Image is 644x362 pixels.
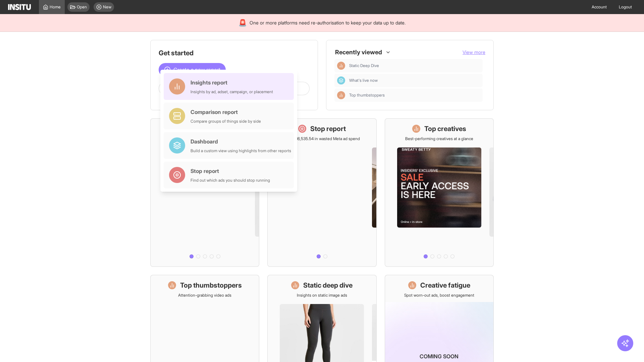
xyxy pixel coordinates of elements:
[337,91,345,99] div: Insights
[284,136,360,141] p: Save £16,535.54 in wasted Meta ad spend
[159,48,310,58] h1: Get started
[191,167,270,175] div: Stop report
[178,293,231,298] p: Attention-grabbing video ads
[150,118,259,267] a: What's live nowSee all active ads instantly
[337,76,345,84] div: Dashboard
[238,18,247,27] div: 🚨
[77,4,87,10] span: Open
[191,178,270,183] div: Find out which ads you should stop running
[463,49,485,55] span: View more
[8,4,31,10] img: Logo
[297,293,347,298] p: Insights on static image ads
[424,124,466,133] h1: Top creatives
[349,78,378,83] span: What's live now
[337,62,345,70] div: Insights
[250,19,406,26] span: One or more platforms need re-authorisation to keep your data up to date.
[349,93,480,98] span: Top thumbstoppers
[349,78,480,83] span: What's live now
[385,118,494,267] a: Top creativesBest-performing creatives at a glance
[191,108,261,116] div: Comparison report
[349,93,385,98] span: Top thumbstoppers
[50,4,61,10] span: Home
[463,49,485,56] button: View more
[103,4,111,10] span: New
[349,63,379,68] span: Static Deep Dive
[267,118,376,267] a: Stop reportSave £16,535.54 in wasted Meta ad spend
[303,281,353,290] h1: Static deep dive
[310,124,346,133] h1: Stop report
[191,148,291,154] div: Build a custom view using highlights from other reports
[191,78,273,86] div: Insights report
[349,63,480,68] span: Static Deep Dive
[191,89,273,95] div: Insights by ad, adset, campaign, or placement
[191,119,261,124] div: Compare groups of things side by side
[159,63,226,76] button: Create a new report
[191,137,291,145] div: Dashboard
[180,281,242,290] h1: Top thumbstoppers
[405,136,473,141] p: Best-performing creatives at a glance
[173,66,220,74] span: Create a new report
